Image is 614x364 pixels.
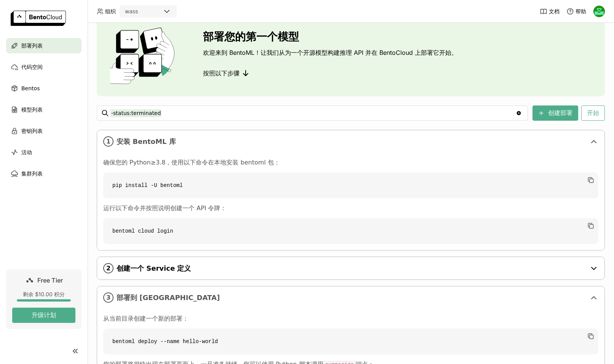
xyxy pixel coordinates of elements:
button: 升级计划 [12,308,75,323]
div: 1安装 BentoML 库 [97,130,604,153]
span: 创建一个 Service 定义 [117,264,586,273]
span: 按照以下步骤 [203,69,240,77]
svg: Clear value [516,110,522,116]
div: 剩余 $10.00 积分 [12,291,75,298]
div: wass [125,8,138,15]
span: 文档 [549,8,560,15]
span: 部署列表 [21,41,43,50]
span: 帮助 [576,8,586,15]
img: ss wa [593,6,605,17]
a: 部署列表 [6,38,82,53]
p: 欢迎来到 BentoML！让我们从为一个开源模型构建推理 API 并在 BentoCloud 上部署它开始。 [203,49,457,56]
code: bentoml deploy --name hello-world [103,329,598,354]
i: 1 [103,136,114,147]
a: 文档 [540,8,560,15]
span: 代码空间 [21,62,43,72]
h3: 部署您的第一个模型 [203,30,457,43]
span: 集群列表 [21,169,43,178]
p: 确保您的 Python≥3.8，使用以下命令在本地安装 bentoml 包： [103,159,598,166]
span: 模型列表 [21,105,43,114]
i: 2 [103,263,114,273]
img: logo [11,11,66,26]
input: 搜索 [110,107,516,119]
span: 活动 [21,148,32,157]
p: 从当前目录创建一个新的部署： [103,315,598,322]
a: 密钥列表 [6,123,82,139]
code: bentoml cloud login [103,218,598,244]
button: 创建部署 [532,105,578,121]
a: Bentos [6,81,82,96]
span: Free Tier [37,276,63,284]
div: 2创建一个 Service 定义 [97,257,604,279]
a: 模型列表 [6,102,82,117]
input: Selected wass. [139,8,140,16]
span: 部署到 [GEOGRAPHIC_DATA] [117,294,586,302]
a: 代码空间 [6,59,82,75]
code: pip install -U bentoml [103,172,598,198]
span: 组织 [105,8,116,15]
img: cover onboarding [103,27,185,84]
span: 密钥列表 [21,126,43,136]
div: 帮助 [566,8,586,15]
a: 活动 [6,145,82,160]
a: 集群列表 [6,166,82,181]
button: 开始 [581,105,605,121]
div: 3部署到 [GEOGRAPHIC_DATA] [97,286,604,309]
a: Free Tier剩余 $10.00 积分升级计划 [6,270,82,329]
p: 运行以下命令并按照说明创建一个 API 令牌： [103,204,598,212]
span: Bentos [21,84,40,93]
i: 3 [103,292,114,303]
span: 安装 BentoML 库 [117,137,586,146]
